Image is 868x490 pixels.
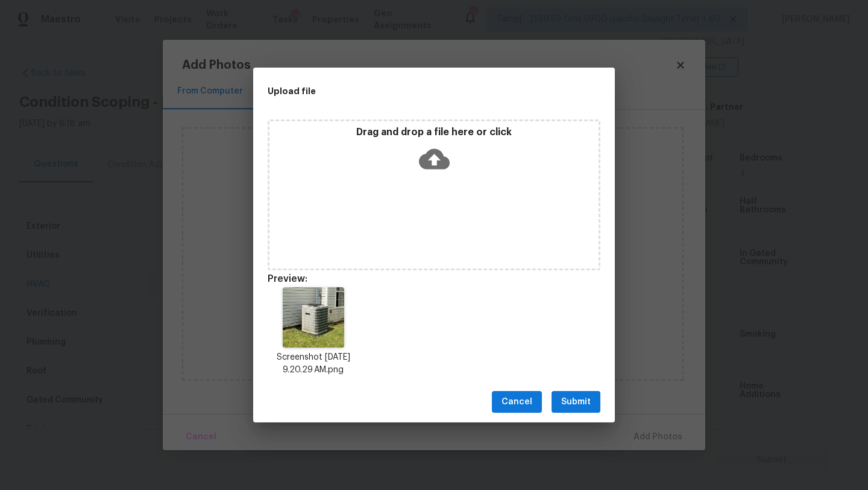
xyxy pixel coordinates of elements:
span: Cancel [502,395,532,410]
span: Submit [561,395,591,410]
img: fR9BL8fv4wXT3lVAfUAAAAASUVORK5CYII= [283,287,345,348]
button: Cancel [492,391,542,413]
button: Submit [552,391,600,413]
p: Drag and drop a file here or click [269,126,599,139]
h2: Upload file [268,84,546,98]
p: Screenshot [DATE] 9.20.29 AM.png [268,351,359,377]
